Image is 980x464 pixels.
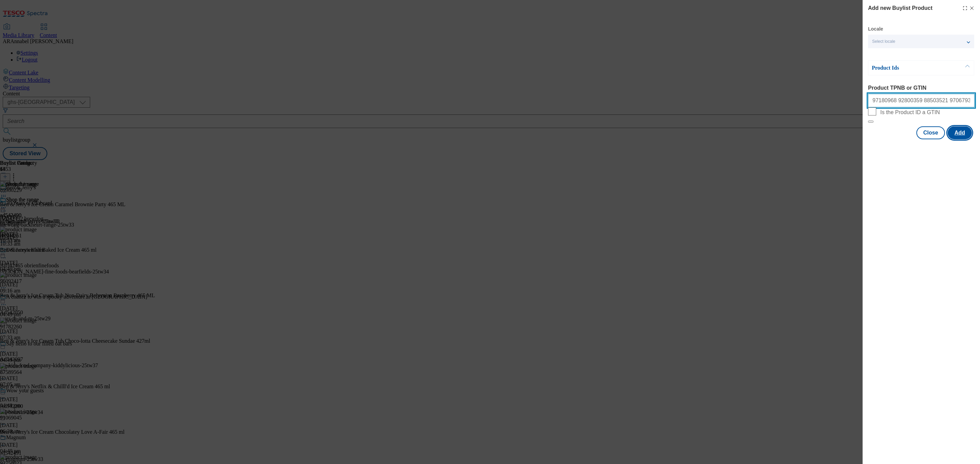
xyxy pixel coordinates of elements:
label: Product TPNB or GTIN [868,85,975,91]
button: Close [916,126,945,139]
button: Select locale [868,35,974,48]
input: Enter 1 or 20 space separated Product TPNB or GTIN [868,94,975,107]
span: Is the Product ID a GTIN [880,109,940,115]
span: Select locale [872,39,895,44]
h4: Add new Buylist Product [868,4,932,12]
label: Locale [868,27,883,31]
button: Add [948,126,972,139]
p: Product Ids [872,65,943,71]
